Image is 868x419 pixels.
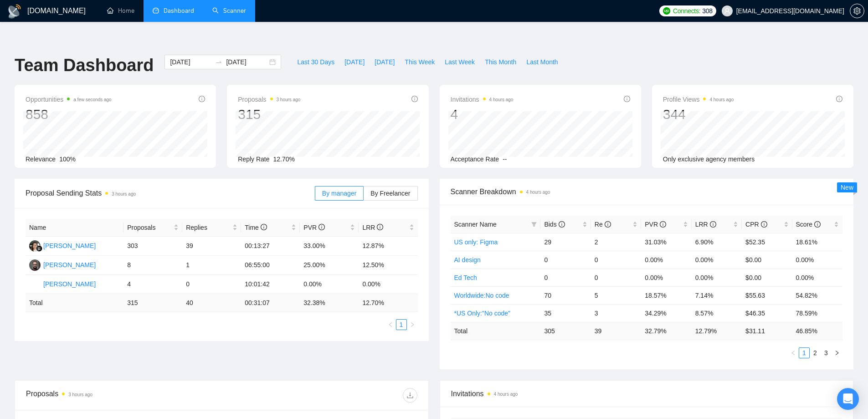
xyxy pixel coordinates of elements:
span: download [403,392,417,399]
td: 39 [182,237,241,256]
span: user [724,8,730,14]
span: filter [531,222,537,227]
span: LRR [695,221,716,228]
span: Replies [186,222,231,233]
span: info-circle [660,221,666,228]
td: 315 [123,294,182,312]
button: This Week [400,55,440,69]
span: Proposal Sending Stats [26,187,315,199]
span: 308 [702,6,712,16]
time: 4 hours ago [709,97,734,102]
td: 305 [540,322,591,340]
td: 0.00% [692,269,742,286]
td: 33.00% [300,237,359,256]
span: Only exclusive agency members [663,155,755,163]
td: 5 [591,286,641,304]
td: 32.38 % [300,294,359,312]
h1: Team Dashboard [15,55,154,76]
th: Name [26,219,123,237]
button: [DATE] [339,55,370,69]
button: right [832,347,842,358]
span: swap-right [215,58,222,66]
img: logo [7,4,22,19]
span: info-circle [318,224,325,230]
th: Replies [182,219,241,237]
a: 1 [799,348,809,358]
input: Start date [170,57,211,67]
span: By Freelancer [370,190,410,197]
span: filter [529,217,539,231]
time: 4 hours ago [489,97,514,102]
span: 100% [59,155,76,163]
span: info-circle [559,221,565,228]
span: setting [850,7,864,15]
span: Scanner Breakdown [451,186,843,197]
td: $0.00 [742,251,792,269]
a: setting [850,7,864,15]
button: Last Month [521,55,563,69]
span: right [410,322,415,327]
li: 1 [396,319,407,330]
a: 2 [810,348,820,358]
span: left [388,322,393,327]
td: 2 [591,233,641,251]
span: Relevance [26,155,56,163]
img: gigradar-bm.png [36,245,42,252]
td: 0.00% [641,269,691,286]
a: US only: Figma [454,238,498,246]
a: DW[PERSON_NAME] [29,261,96,268]
div: [PERSON_NAME] [43,260,96,270]
a: homeHome [107,7,134,15]
div: 858 [26,106,112,123]
span: [DATE] [375,57,395,67]
span: New [841,184,853,191]
time: 4 hours ago [494,392,518,397]
span: Acceptance Rate [451,155,499,163]
div: 4 [451,106,514,123]
li: Next Page [832,347,842,358]
button: Last Week [440,55,480,69]
span: PVR [303,224,325,231]
li: Next Page [407,319,418,330]
button: left [385,319,396,330]
span: LRR [362,224,383,231]
td: $52.35 [742,233,792,251]
td: 18.61% [792,233,842,251]
td: 32.79 % [641,322,691,340]
li: Previous Page [385,319,396,330]
td: 34.29% [641,304,691,322]
span: -- [503,155,507,163]
td: Total [26,294,123,312]
span: info-circle [624,96,630,102]
td: $55.63 [742,286,792,304]
a: Worldwide:No code [454,292,509,299]
button: left [788,347,799,358]
span: info-circle [261,224,267,230]
button: This Month [480,55,521,69]
td: 29 [540,233,591,251]
span: Score [796,221,821,228]
span: Last Week [445,57,475,67]
button: Last 30 Days [292,55,339,69]
span: Proposals [238,94,300,105]
span: to [215,58,222,66]
span: Invitations [451,94,514,105]
td: Total [451,322,541,340]
td: 3 [591,304,641,322]
span: Profile Views [663,94,734,105]
img: DW [29,259,41,271]
th: Proposals [123,219,182,237]
a: Ed Tech [454,274,477,281]
td: 0.00% [692,251,742,269]
span: info-circle [377,224,383,230]
span: Bids [544,221,565,228]
span: info-circle [761,221,767,228]
span: info-circle [836,96,842,102]
li: Previous Page [788,347,799,358]
time: 3 hours ago [68,392,92,397]
div: 315 [238,106,300,123]
span: Dashboard [164,7,194,15]
td: 0.00% [359,275,417,294]
a: ZM[PERSON_NAME] [29,280,96,287]
td: 0 [591,269,641,286]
